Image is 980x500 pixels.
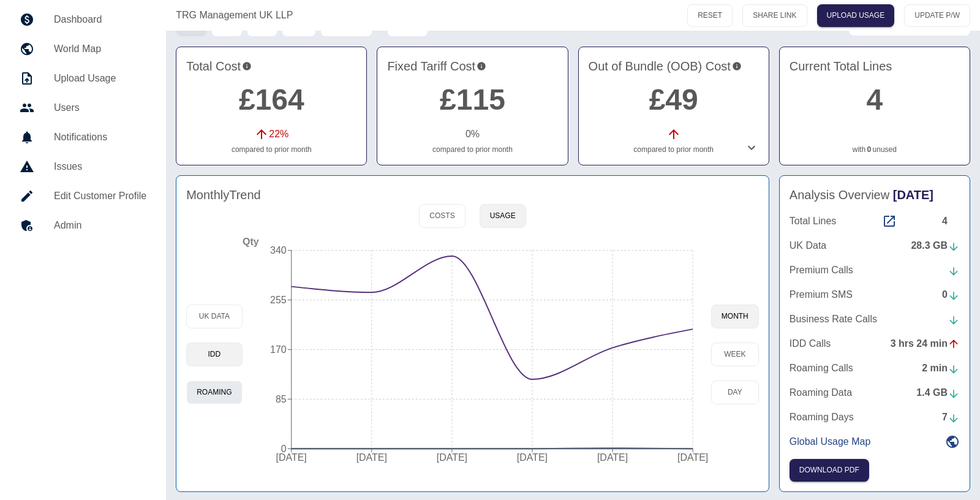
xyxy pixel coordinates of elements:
div: 7 [942,410,960,425]
a: £164 [239,83,304,116]
a: TRG Management UK LLP [176,8,293,23]
h4: Out of Bundle (OOB) Cost [589,57,759,75]
p: compared to prior month [186,144,356,155]
div: 28.3 GB [911,238,960,253]
tspan: [DATE] [436,452,467,463]
button: RESET [687,4,733,27]
a: Admin [10,211,156,240]
tspan: 85 [276,394,287,404]
a: 0 [867,144,872,155]
button: UPDATE P/W [904,4,970,27]
button: SHARE LINK [742,4,807,27]
tspan: 255 [270,295,287,305]
a: Roaming Data1.4 GB [790,385,960,400]
p: Global Usage Map [790,434,871,449]
a: £49 [649,83,698,116]
span: [DATE] [893,188,933,202]
button: week [711,343,759,366]
h5: Edit Customer Profile [54,189,146,203]
a: UPLOAD USAGE [817,4,895,27]
button: Roaming [186,381,242,404]
svg: Costs outside of your fixed tariff [732,57,742,75]
h5: Admin [54,218,146,233]
a: £115 [440,83,505,116]
a: Roaming Days7 [790,410,960,425]
h4: Monthly Trend [186,186,261,204]
div: 0 [942,287,960,302]
a: Issues [10,152,156,181]
p: Roaming Days [790,410,854,425]
div: 2 min [922,361,960,376]
h5: Upload Usage [54,71,146,86]
h4: Current Total Lines [790,57,960,75]
p: 22 % [269,127,288,142]
h5: Issues [54,159,146,174]
p: Roaming Data [790,385,852,400]
p: Roaming Calls [790,361,853,376]
p: Premium Calls [790,263,853,278]
tspan: [DATE] [677,452,708,463]
a: Total Lines4 [790,214,960,229]
button: Usage [480,204,526,228]
button: month [711,305,759,328]
h5: Users [54,100,146,115]
div: 4 [942,214,960,229]
button: IDD [186,343,242,366]
button: UK Data [186,305,242,328]
a: World Map [10,34,156,64]
a: Upload Usage [10,64,156,93]
h5: Dashboard [54,12,146,27]
tspan: Qty [243,237,259,247]
button: day [711,381,759,404]
button: Click here to download the most recent invoice. If the current month’s invoice is unavailable, th... [790,459,869,482]
tspan: [DATE] [597,452,628,463]
div: 3 hrs 24 min [891,336,960,351]
p: 0 % [466,127,480,142]
tspan: [DATE] [276,452,306,463]
a: 4 [867,83,883,116]
h5: Notifications [54,130,146,145]
tspan: 170 [270,344,287,355]
tspan: 0 [281,444,286,454]
div: 1.4 GB [916,385,960,400]
p: with unused [790,144,960,155]
a: Global Usage Map [790,434,960,449]
h4: Fixed Tariff Cost [387,57,557,75]
tspan: [DATE] [356,452,386,463]
a: Premium Calls [790,263,960,278]
a: Edit Customer Profile [10,181,156,211]
p: UK Data [790,238,826,253]
a: IDD Calls3 hrs 24 min [790,336,960,351]
p: Total Lines [790,214,837,229]
p: compared to prior month [387,144,557,155]
button: Costs [419,204,465,228]
a: Premium SMS0 [790,287,960,302]
a: UK Data28.3 GB [790,238,960,253]
a: Business Rate Calls [790,312,960,327]
h4: Analysis Overview [790,186,960,204]
svg: This is the total charges incurred over 1 months [242,57,252,75]
a: Dashboard [10,5,156,34]
p: Premium SMS [790,287,853,302]
tspan: [DATE] [517,452,548,463]
tspan: 340 [270,245,287,256]
h5: World Map [54,42,146,56]
h4: Total Cost [186,57,356,75]
p: IDD Calls [790,336,831,351]
a: Roaming Calls2 min [790,361,960,376]
a: Users [10,93,156,123]
p: Business Rate Calls [790,312,877,327]
svg: This is your recurring contracted cost [477,57,486,75]
a: Notifications [10,123,156,152]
